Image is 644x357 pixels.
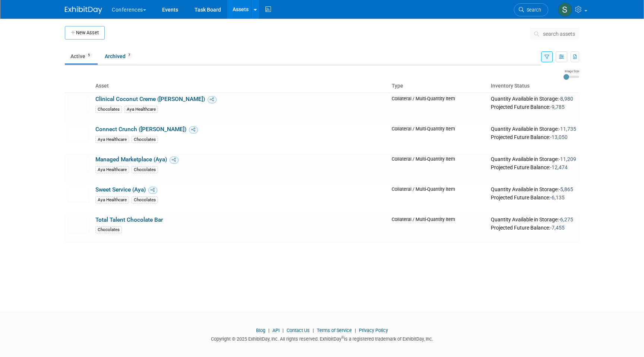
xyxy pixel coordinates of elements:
[389,80,488,92] th: Type
[287,328,310,333] a: Contact Us
[491,102,576,111] div: Projected Future Balance:
[491,193,576,201] div: Projected Future Balance:
[317,328,352,333] a: Terms of Service
[559,217,573,222] span: -6,275
[272,328,280,333] a: API
[95,136,129,143] div: Aya Healthcare
[543,31,575,37] span: search assets
[389,214,488,244] td: Collateral / Multi-Quantity Item
[95,226,122,233] div: Chocolates
[95,96,205,102] a: Clinical Coconut Creme ([PERSON_NAME])
[92,80,389,92] th: Asset
[491,126,576,133] div: Quantity Available in Storage:
[491,133,576,141] div: Projected Future Balance:
[256,328,265,333] a: Blog
[550,225,565,231] span: -7,455
[95,196,129,203] div: Aya Healthcare
[514,3,548,16] a: Search
[95,126,186,133] a: Connect Crunch ([PERSON_NAME])
[491,156,576,163] div: Quantity Available in Storage:
[266,328,271,333] span: |
[524,7,541,13] span: Search
[95,156,167,163] a: Managed Marketplace (Aya)
[353,328,358,333] span: |
[65,26,105,40] button: New Asset
[491,223,576,231] div: Projected Future Balance:
[530,28,579,40] button: search assets
[86,53,92,58] span: 5
[559,96,573,102] span: -8,980
[341,335,344,339] sup: ®
[491,186,576,193] div: Quantity Available in Storage:
[132,136,158,143] div: Chocolates
[558,3,572,17] img: Sophie Buffo
[491,163,576,171] div: Projected Future Balance:
[359,328,388,333] a: Privacy Policy
[132,166,158,173] div: Chocolates
[65,6,102,14] img: ExhibitDay
[491,96,576,102] div: Quantity Available in Storage:
[126,53,132,58] span: 7
[95,166,129,173] div: Aya Healthcare
[389,92,488,123] td: Collateral / Multi-Quantity Item
[550,195,565,200] span: -6,135
[389,153,488,183] td: Collateral / Multi-Quantity Item
[124,106,158,113] div: Aya Healthcare
[550,134,568,140] span: -13,050
[95,186,146,193] a: Sweet Service (Aya)
[559,156,576,162] span: -11,209
[281,328,285,333] span: |
[559,126,576,132] span: -11,735
[389,123,488,153] td: Collateral / Multi-Quantity Item
[550,104,565,110] span: -9,785
[95,217,163,223] a: Total Talent Chocolate Bar
[550,164,568,170] span: -12,474
[389,183,488,214] td: Collateral / Multi-Quantity Item
[132,196,158,203] div: Chocolates
[491,217,576,223] div: Quantity Available in Storage:
[563,69,579,73] div: Image Size
[99,49,138,63] a: Archived7
[95,106,122,113] div: Chocolates
[65,49,98,63] a: Active5
[559,186,573,192] span: -5,865
[311,328,316,333] span: |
